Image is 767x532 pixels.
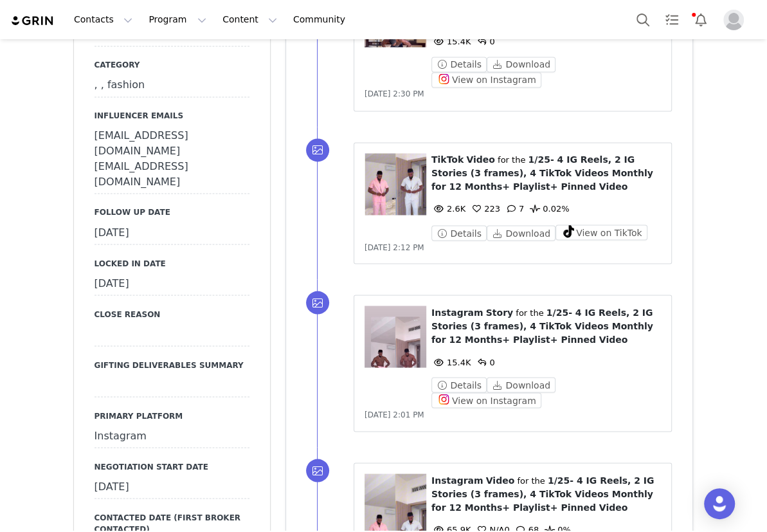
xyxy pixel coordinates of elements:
[474,357,494,367] span: 0
[365,89,424,98] span: [DATE] 2:30 PM
[95,74,249,97] div: , , fashion
[285,5,359,34] a: Community
[431,473,662,514] p: ⁨ ⁩ ⁨ ⁩ for the ⁨ ⁩
[431,395,541,405] a: View on Instagram
[487,57,555,72] button: Download
[95,425,249,448] div: Instagram
[95,257,249,269] label: Locked In Date
[431,154,464,165] span: TikTok
[95,125,249,194] div: [EMAIL_ADDRESS][DOMAIN_NAME] [EMAIL_ADDRESS][DOMAIN_NAME]
[555,225,647,240] button: View on TikTok
[431,204,465,214] span: 2.6K
[95,221,249,244] div: [DATE]
[431,75,541,84] a: View on Instagram
[431,153,662,194] p: ⁨ ⁩ ⁨ ⁩ for the ⁨ ⁩
[486,307,513,317] span: Story
[704,488,735,519] div: Open Intercom Messenger
[716,10,757,30] button: Profile
[431,307,653,344] span: 1/25- 4 IG Reels, 2 IG Stories (3 frames), 4 TikTok Videos Monthly for 12 Months+ Playlist+ Pinne...
[466,154,495,165] span: Video
[95,59,249,71] label: Category
[95,308,249,320] label: Close Reason
[365,243,424,252] span: [DATE] 2:12 PM
[5,24,273,35] p: 9/12 - month 7 - updated deliverables story post 9/07
[723,10,744,30] img: placeholder-profile.jpg
[555,228,647,238] a: View on TikTok
[431,37,471,46] span: 15.4K
[527,204,569,214] span: 0.02%
[95,475,249,499] div: [DATE]
[658,5,686,34] a: Tasks
[95,461,249,472] label: Negotiation Start Date
[5,5,346,15] p: 9/25 - month 7 - updated deliverables - story 9/21
[474,37,494,46] span: 0
[5,5,273,15] p: 9/25 - month 7 - updated deliverables - story 9/21
[687,5,715,34] button: Notifications
[431,306,662,346] p: ⁨ ⁩ ⁨ ⁩ for the ⁨ ⁩
[215,5,285,34] button: Content
[95,359,249,371] label: Gifting Deliverables Summary
[66,5,140,34] button: Contacts
[431,154,653,192] span: 1/25- 4 IG Reels, 2 IG Stories (3 frames), 4 TikTok Videos Monthly for 12 Months+ Playlist+ Pinne...
[431,392,541,408] button: View on Instagram
[431,225,487,241] button: Details
[5,44,273,54] p: 9/05 - month 7 - order delivered 9/01
[95,110,249,122] label: Influencer Emails
[95,272,249,295] div: [DATE]
[431,357,471,367] span: 15.4K
[431,72,541,87] button: View on Instagram
[486,475,515,485] span: Video
[365,410,424,419] span: [DATE] 2:01 PM
[469,204,500,214] span: 223
[95,206,249,218] label: Follow Up Date
[431,377,487,392] button: Details
[487,225,555,241] button: Download
[487,377,555,392] button: Download
[141,5,214,34] button: Program
[5,44,346,54] p: 9/05 - month 7 - order delivered 9/01
[431,475,654,512] span: 1/25- 4 IG Reels, 2 IG Stories (3 frames), 4 TikTok Videos Monthly for 12 Months+ Playlist+ Pinne...
[95,410,249,421] label: Primary Platform
[431,307,483,317] span: Instagram
[10,15,55,27] img: grin logo
[431,57,487,72] button: Details
[629,5,657,34] button: Search
[5,24,346,35] p: 9/12 - month 7 - updated deliverables story post 9/07
[503,204,524,214] span: 7
[431,475,483,485] span: Instagram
